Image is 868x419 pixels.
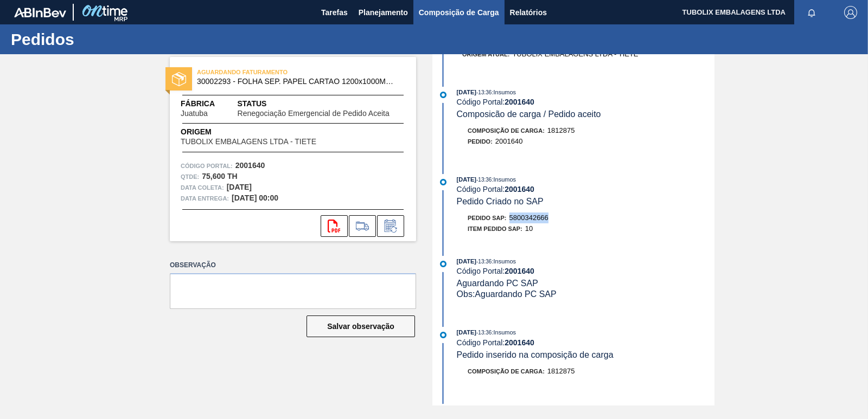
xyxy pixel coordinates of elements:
[457,185,714,194] div: Código Portal:
[238,109,390,118] span: Renegociação Emergencial de Pedido Aceita
[11,33,203,46] h1: Pedidos
[505,267,534,275] strong: 2001640
[181,126,347,138] span: Origem
[505,98,534,106] strong: 2001640
[232,194,278,202] strong: [DATE] 00:00
[457,329,476,336] span: [DATE]
[197,67,349,78] span: AGUARDANDO FATURAMENTO
[440,332,446,338] img: atual
[492,329,516,336] span: : Insumos
[547,126,575,134] span: 1812875
[505,185,534,194] strong: 2001640
[794,5,829,20] button: Notificações
[525,224,533,233] span: 10
[457,267,714,275] div: Código Portal:
[321,215,348,237] div: Abrir arquivo PDF
[457,258,476,265] span: [DATE]
[468,127,545,134] span: Composição de Carga :
[359,6,408,19] span: Planejamento
[476,89,492,95] span: - 13:36
[457,197,544,206] span: Pedido Criado no SAP
[181,109,208,118] span: Juatuba
[509,214,548,222] span: 5800342666
[307,315,415,337] button: Salvar observação
[844,6,857,19] img: Logout
[457,98,714,106] div: Código Portal:
[227,183,252,191] strong: [DATE]
[468,215,507,221] span: Pedido SAP:
[505,338,534,347] strong: 2001640
[202,172,237,181] strong: 75,600 TH
[476,177,492,183] span: - 13:36
[468,225,522,232] span: Item pedido SAP:
[457,338,714,347] div: Código Portal:
[476,330,492,336] span: - 13:36
[181,98,238,109] span: Fábrica
[462,51,509,57] span: Origem Atual:
[181,182,224,193] span: Data coleta:
[495,137,523,145] span: 2001640
[377,215,404,237] div: Informar alteração no pedido
[492,258,516,265] span: : Insumos
[349,215,376,237] div: Ir para Composição de Carga
[181,193,229,204] span: Data entrega:
[238,98,405,109] span: Status
[492,176,516,183] span: : Insumos
[14,8,66,17] img: TNhmsLtSVTkK8tSr43FrP2fwEKptu5GPRR3wAAAABJRU5ErkJggg==
[468,368,545,375] span: Composição de Carga :
[512,50,638,58] span: TUBOLIX EMBALAGENS LTDA - TIETE
[457,109,601,119] span: Composicão de carga / Pedido aceito
[170,257,416,273] label: Observação
[457,289,557,299] span: Obs: Aguardando PC SAP
[440,261,446,267] img: atual
[172,72,186,86] img: status
[476,259,492,265] span: - 13:36
[457,279,538,288] span: Aguardando PC SAP
[235,161,265,170] strong: 2001640
[181,160,233,171] span: Código Portal:
[457,176,476,183] span: [DATE]
[547,367,575,375] span: 1812875
[440,92,446,98] img: atual
[510,6,547,19] span: Relatórios
[457,89,476,95] span: [DATE]
[419,6,499,19] span: Composição de Carga
[468,138,493,145] span: Pedido :
[181,138,316,146] span: TUBOLIX EMBALAGENS LTDA - TIETE
[457,350,614,359] span: Pedido inserido na composição de carga
[492,89,516,95] span: : Insumos
[321,6,348,19] span: Tarefas
[197,78,394,86] span: 30002293 - FOLHA SEP. PAPEL CARTAO 1200x1000M 350g
[181,171,199,182] span: Qtde :
[440,179,446,185] img: atual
